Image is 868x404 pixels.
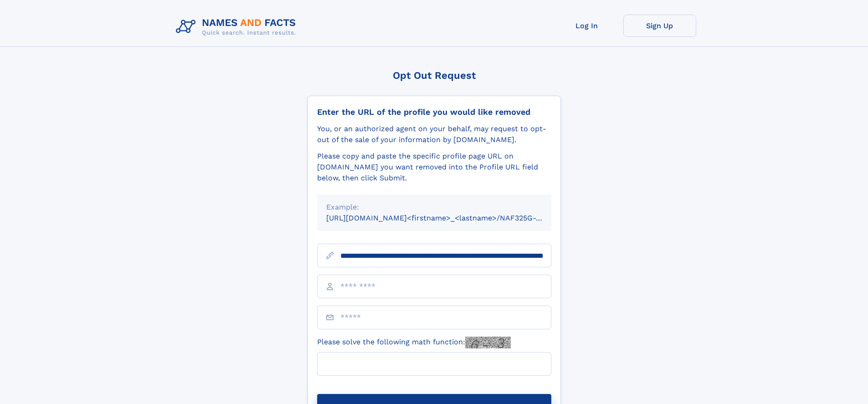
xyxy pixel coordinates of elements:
[317,123,551,145] div: You, or an authorized agent on your behalf, may request to opt-out of the sale of your informatio...
[326,202,542,213] div: Example:
[172,15,303,39] img: Logo Names and Facts
[308,70,561,81] div: Opt Out Request
[317,151,551,184] div: Please copy and paste the specific profile page URL on [DOMAIN_NAME] you want removed into the Pr...
[326,214,569,222] small: [URL][DOMAIN_NAME]<firstname>_<lastname>/NAF325G-xxxxxxxx
[623,15,696,37] a: Sign Up
[550,15,623,37] a: Log In
[317,107,551,117] div: Enter the URL of the profile you would like removed
[317,337,511,348] label: Please solve the following math function:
